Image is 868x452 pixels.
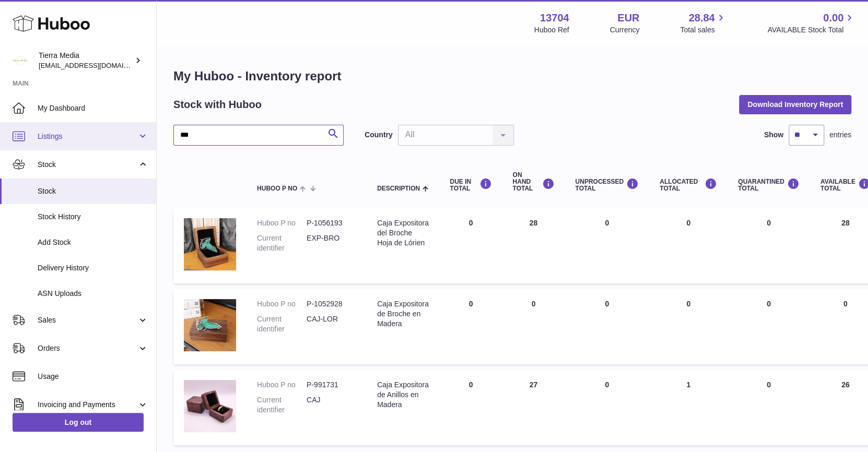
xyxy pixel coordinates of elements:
div: Tierra Media [39,51,133,70]
div: UNPROCESSED Total [575,178,639,192]
span: Sales [38,315,137,325]
span: 0.00 [823,11,843,25]
td: 28 [502,208,565,283]
span: Delivery History [38,263,148,273]
span: Listings [38,132,137,141]
div: Caja Expositora del Broche Hoja de Lórien [377,218,429,248]
div: Caja Expositora de Anillos en Madera [377,380,429,410]
td: 0 [439,370,502,445]
span: Add Stock [38,237,148,247]
dt: Current identifier [257,233,307,253]
span: Description [377,185,420,192]
span: Usage [38,372,148,382]
dd: EXP-BRO [307,233,356,253]
span: AVAILABLE Stock Total [767,25,855,35]
img: product image [184,380,236,432]
span: Stock [38,160,137,170]
td: 0 [649,208,728,283]
span: My Dashboard [38,103,148,113]
td: 0 [565,370,649,445]
span: Invoicing and Payments [38,400,137,410]
span: entries [829,130,851,140]
span: Stock History [38,212,148,222]
strong: 13704 [540,11,569,25]
dd: P-991731 [307,380,356,390]
label: Show [764,130,783,140]
button: Download Inventory Report [739,95,851,114]
td: 1 [649,370,728,445]
img: product image [184,299,236,351]
a: 0.00 AVAILABLE Stock Total [767,11,855,35]
div: ON HAND Total [512,172,554,193]
span: 28.84 [688,11,714,25]
td: 0 [439,208,502,283]
a: Log out [13,413,144,432]
dt: Current identifier [257,314,307,334]
td: 27 [502,370,565,445]
dd: P-1052928 [307,299,356,309]
div: ALLOCATED Total [660,178,717,192]
td: 0 [649,289,728,364]
a: 28.84 Total sales [680,11,726,35]
span: Huboo P no [257,185,297,192]
dt: Current identifier [257,395,307,415]
span: Orders [38,343,137,353]
div: DUE IN TOTAL [450,178,491,192]
td: 0 [439,289,502,364]
dt: Huboo P no [257,380,307,390]
dd: CAJ [307,395,356,415]
td: 0 [565,289,649,364]
h1: My Huboo - Inventory report [173,68,851,85]
dd: P-1056193 [307,218,356,228]
div: Huboo Ref [534,25,569,35]
span: ASN Uploads [38,289,148,299]
img: product image [184,218,236,270]
span: 0 [767,219,771,227]
h2: Stock with Huboo [173,98,262,112]
div: Currency [610,25,640,35]
dt: Huboo P no [257,299,307,309]
strong: EUR [617,11,639,25]
td: 0 [502,289,565,364]
span: 0 [767,380,771,389]
div: Caja Expositora de Broche en Madera [377,299,429,329]
label: Country [365,130,393,140]
span: 0 [767,300,771,308]
td: 0 [565,208,649,283]
span: Total sales [680,25,726,35]
dd: CAJ-LOR [307,314,356,334]
span: [EMAIL_ADDRESS][DOMAIN_NAME] [39,61,154,69]
span: Stock [38,186,148,196]
dt: Huboo P no [257,218,307,228]
img: hola.tierramedia@gmail.com [13,53,28,68]
div: QUARANTINED Total [738,178,800,192]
